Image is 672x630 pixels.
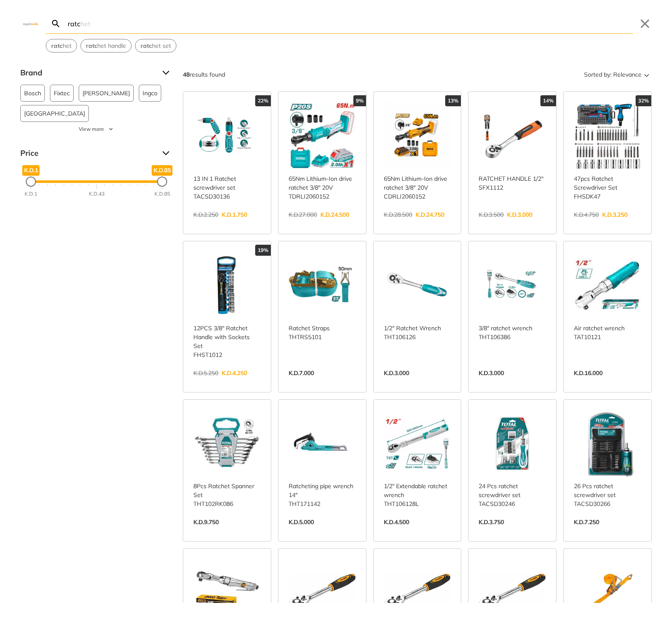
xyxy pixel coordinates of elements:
div: 19% [255,245,271,256]
strong: 48 [183,71,190,78]
button: Select suggestion: ratchet set [135,39,176,52]
div: K.D.43 [89,190,105,198]
span: het handle [86,41,126,50]
button: Sorted by:Relevance Sort [582,68,652,81]
span: [PERSON_NAME] [83,85,130,101]
div: 9% [353,95,366,106]
input: Search… [66,14,633,33]
button: [PERSON_NAME] [79,85,134,102]
div: Minimum Price [26,177,36,187]
div: K.D.1 [25,190,37,198]
button: Select suggestion: ratchet [46,39,77,52]
div: 14% [540,95,556,106]
span: Brand [20,66,156,80]
svg: Search [51,19,61,29]
div: Suggestion: ratchet [46,39,77,52]
img: Close [20,22,41,25]
button: Bosch [20,85,45,102]
span: het [51,41,72,50]
span: Relevance [613,68,642,81]
svg: Sort [642,69,652,80]
button: Close [638,17,652,30]
span: View more [79,125,104,133]
div: 32% [636,95,651,106]
span: Price [20,146,156,160]
button: Select suggestion: ratchet handle [81,39,131,52]
div: 22% [255,95,271,106]
span: Bosch [24,85,41,101]
button: [GEOGRAPHIC_DATA] [20,105,89,122]
strong: ratc [140,42,152,50]
div: 13% [445,95,461,106]
button: View more [20,125,173,133]
strong: ratc [86,42,97,50]
span: het set [140,41,171,50]
div: Suggestion: ratchet set [135,39,176,52]
span: [GEOGRAPHIC_DATA] [24,105,85,122]
span: Fixtec [54,85,70,101]
strong: ratc [51,42,63,50]
div: K.D.85 [154,190,170,198]
div: Maximum Price [157,177,167,187]
div: Suggestion: ratchet handle [80,39,132,52]
span: Ingco [143,85,157,101]
div: results found [183,68,225,81]
button: Ingco [139,85,161,102]
button: Fixtec [50,85,74,102]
